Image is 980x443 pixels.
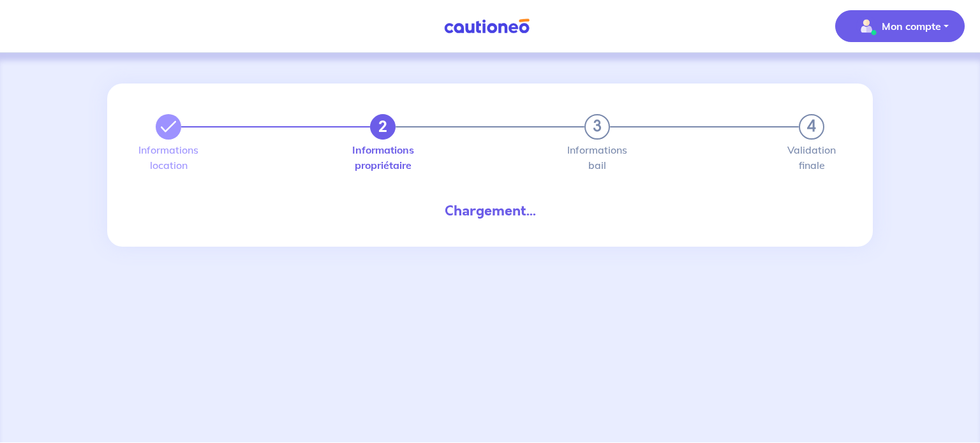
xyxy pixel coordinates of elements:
img: Cautioneo [439,18,535,34]
div: Chargement... [145,201,835,221]
label: Informations location [156,145,181,170]
button: 2 [370,114,396,140]
p: Mon compte [882,18,941,34]
img: illu_account_valid_menu.svg [856,16,877,36]
label: Informations propriétaire [370,145,396,170]
button: illu_account_valid_menu.svgMon compte [835,10,965,42]
label: Informations bail [584,145,610,170]
label: Validation finale [799,145,824,170]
